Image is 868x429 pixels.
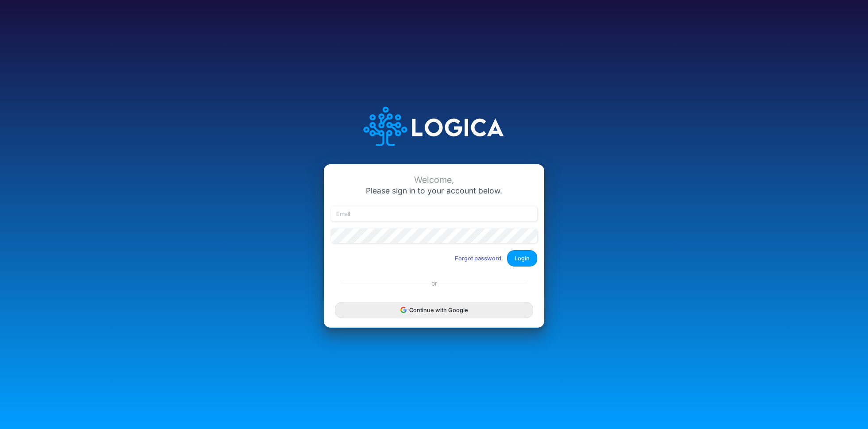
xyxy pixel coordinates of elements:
[366,186,502,195] span: Please sign in to your account below.
[335,302,533,318] button: Continue with Google
[449,251,507,266] button: Forgot password
[507,250,537,267] button: Login
[331,175,537,185] div: Welcome,
[331,206,537,221] input: Email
